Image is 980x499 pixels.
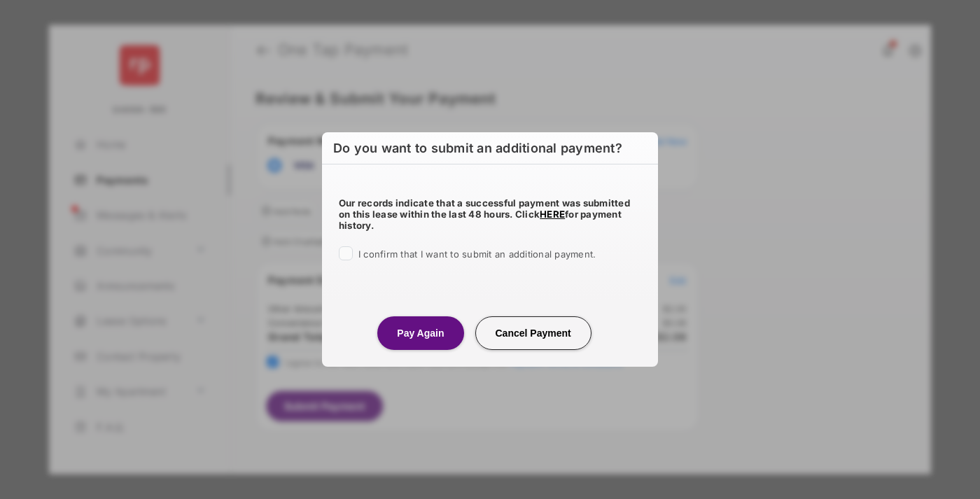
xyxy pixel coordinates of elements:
button: Pay Again [377,316,463,350]
button: Cancel Payment [475,316,591,350]
h6: Do you want to submit an additional payment? [322,132,658,164]
span: I confirm that I want to submit an additional payment. [358,248,596,260]
a: HERE [540,209,565,220]
h5: Our records indicate that a successful payment was submitted on this lease within the last 48 hou... [339,197,641,231]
